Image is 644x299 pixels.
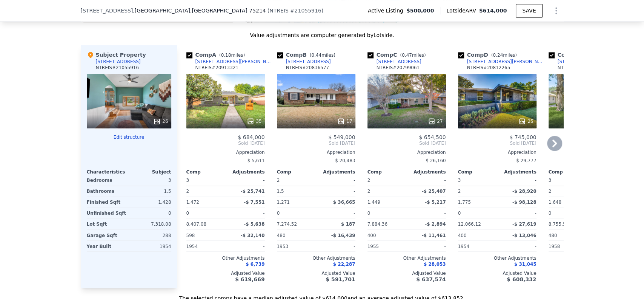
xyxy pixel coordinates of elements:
[277,140,355,146] span: Sold [DATE]
[499,241,536,251] div: -
[153,118,168,125] div: 26
[406,7,434,14] span: $500,000
[277,149,355,155] div: Appreciation
[81,31,564,39] div: Value adjustments are computer generated by Lotside .
[277,169,316,175] div: Comp
[87,51,146,59] div: Subject Property
[131,197,171,208] div: 1,428
[227,241,265,251] div: -
[277,211,280,216] span: 0
[549,169,588,175] div: Comp
[186,241,224,251] div: 1954
[458,140,536,146] span: Sold [DATE]
[549,232,557,238] span: 480
[277,200,290,205] span: 1,271
[186,255,265,261] div: Other Adjustments
[367,186,405,197] div: 2
[186,149,265,155] div: Appreciation
[558,59,603,65] div: [STREET_ADDRESS]
[186,186,224,197] div: 2
[277,59,331,65] a: [STREET_ADDRESS]
[277,51,338,59] div: Comp B
[367,149,446,155] div: Appreciation
[458,186,496,197] div: 2
[408,175,446,186] div: -
[367,51,429,59] div: Comp C
[458,222,481,227] span: 12,066.12
[290,8,321,14] span: # 21055916
[96,59,141,65] div: [STREET_ADDRESS]
[331,232,355,238] span: -$ 16,439
[446,7,479,14] span: Lotside ARV
[131,186,171,197] div: 1.5
[307,53,338,58] span: ( miles)
[267,7,324,14] div: ( )
[516,4,542,17] button: SAVE
[186,270,265,276] div: Adjusted Value
[195,59,274,65] div: [STREET_ADDRESS][PERSON_NAME]
[499,175,536,186] div: -
[458,270,536,276] div: Adjusted Value
[488,53,520,58] span: ( miles)
[186,169,226,175] div: Comp
[244,200,264,205] span: -$ 7,551
[422,232,446,238] span: -$ 11,461
[328,134,355,140] span: $ 549,000
[129,169,171,175] div: Subject
[241,189,265,194] span: -$ 25,741
[367,232,376,238] span: 400
[512,200,536,205] span: -$ 98,128
[277,178,280,183] span: 2
[549,51,610,59] div: Comp E
[133,7,266,14] span: , [GEOGRAPHIC_DATA]
[549,241,586,251] div: 1958
[247,118,261,125] div: 35
[467,59,546,65] div: [STREET_ADDRESS][PERSON_NAME]
[549,59,603,65] a: [STREET_ADDRESS]
[131,219,171,229] div: 7,318.08
[549,149,627,155] div: Appreciation
[238,134,264,140] span: $ 684,000
[458,241,496,251] div: 1954
[367,169,407,175] div: Comp
[318,208,355,218] div: -
[221,53,231,58] span: 0.18
[186,222,206,227] span: 8,407.08
[335,158,355,163] span: $ 20,483
[458,169,497,175] div: Comp
[87,197,128,208] div: Finished Sqft
[333,261,355,266] span: $ 22,287
[195,65,239,71] div: NTREIS # 20913321
[186,211,189,216] span: 0
[286,59,331,65] div: [STREET_ADDRESS]
[367,200,380,205] span: 1,449
[499,208,536,218] div: -
[458,200,471,205] span: 1,775
[425,200,446,205] span: -$ 5,217
[428,118,443,125] div: 27
[397,53,429,58] span: ( miles)
[479,8,507,14] span: $614,000
[458,59,546,65] a: [STREET_ADDRESS][PERSON_NAME]
[549,255,627,261] div: Other Adjustments
[87,241,128,251] div: Year Built
[269,8,289,14] span: NTREIS
[277,255,355,261] div: Other Adjustments
[408,208,446,218] div: -
[87,186,128,197] div: Bathrooms
[186,59,274,65] a: [STREET_ADDRESS][PERSON_NAME]
[87,230,128,240] div: Garage Sqft
[512,222,536,227] span: -$ 27,619
[458,149,536,155] div: Appreciation
[367,211,370,216] span: 0
[87,175,128,186] div: Bedrooms
[426,158,446,163] span: $ 26,160
[186,51,248,59] div: Comp A
[311,53,321,58] span: 0.44
[96,65,139,71] div: NTREIS # 21055916
[549,211,552,216] span: 0
[367,140,446,146] span: Sold [DATE]
[367,241,405,251] div: 1955
[558,65,601,71] div: NTREIS # 20977302
[247,158,265,163] span: $ 5,611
